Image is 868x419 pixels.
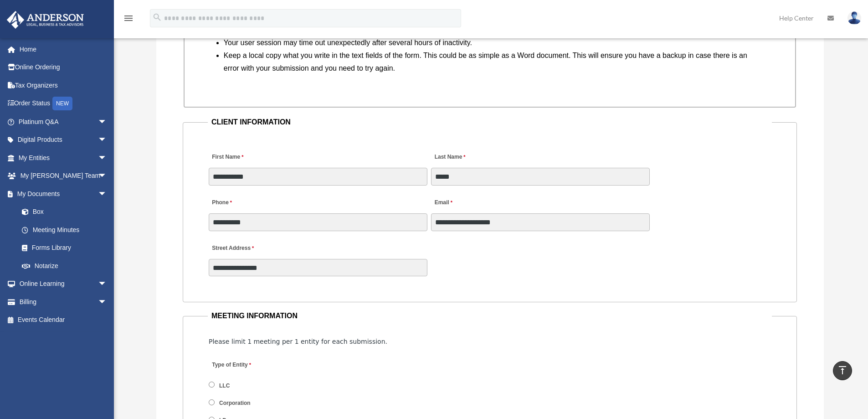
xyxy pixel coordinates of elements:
[847,11,861,25] img: User Pic
[6,94,121,113] a: Order StatusNEW
[98,185,116,203] span: arrow_drop_down
[98,275,116,294] span: arrow_drop_down
[152,12,162,22] i: search
[6,40,121,58] a: Home
[98,131,116,150] span: arrow_drop_down
[833,361,852,380] a: vertical_align_top
[216,382,233,390] label: LLC
[98,149,116,167] span: arrow_drop_down
[209,151,246,164] label: First Name
[6,167,121,185] a: My [PERSON_NAME] Teamarrow_drop_down
[6,311,121,329] a: Events Calendar
[224,36,763,49] li: Your user session may time out unexpectedly after several hours of inactivity.
[224,49,763,75] li: Keep a local copy what you write in the text fields of the form. This could be as simple as a Wor...
[208,310,772,322] legend: MEETING INFORMATION
[431,197,454,209] label: Email
[13,221,116,239] a: Meeting Minutes
[13,257,121,275] a: Notarize
[123,16,134,24] a: menu
[52,97,72,110] div: NEW
[6,275,121,293] a: Online Learningarrow_drop_down
[6,293,121,311] a: Billingarrow_drop_down
[216,399,254,408] label: Corporation
[13,203,121,221] a: Box
[837,365,848,376] i: vertical_align_top
[98,293,116,311] span: arrow_drop_down
[6,58,121,77] a: Online Ordering
[209,359,295,372] label: Type of Entity
[6,76,121,94] a: Tax Organizers
[13,239,121,257] a: Forms Library
[6,149,121,167] a: My Entitiesarrow_drop_down
[6,113,121,131] a: Platinum Q&Aarrow_drop_down
[209,338,387,345] span: Please limit 1 meeting per 1 entity for each submission.
[431,151,467,164] label: Last Name
[123,13,134,24] i: menu
[209,243,295,255] label: Street Address
[209,197,234,209] label: Phone
[208,116,772,129] legend: CLIENT INFORMATION
[6,131,121,149] a: Digital Productsarrow_drop_down
[98,113,116,131] span: arrow_drop_down
[4,11,87,29] img: Anderson Advisors Platinum Portal
[6,185,121,203] a: My Documentsarrow_drop_down
[98,167,116,186] span: arrow_drop_down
